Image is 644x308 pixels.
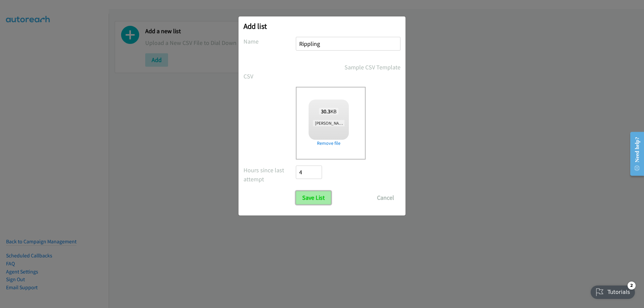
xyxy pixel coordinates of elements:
label: Name [244,37,296,46]
a: Remove file [309,140,349,147]
button: Cancel [371,191,400,204]
iframe: Checklist [587,279,639,303]
label: CSV [244,72,296,81]
span: [PERSON_NAME] + Rippling Q3 WS NZ.csv [313,120,392,126]
a: Sample CSV Template [344,63,400,72]
iframe: Resource Center [625,127,644,180]
span: KB [319,108,339,115]
h2: Add list [244,21,400,31]
label: Hours since last attempt [244,166,296,184]
input: Save List [296,191,331,204]
strong: 30.3 [321,108,330,115]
